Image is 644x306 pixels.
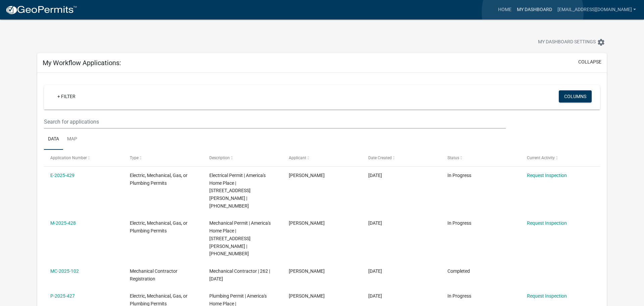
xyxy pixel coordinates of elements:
span: Date Created [368,156,392,160]
span: Mechanical Permit | America's Home Place | 558 STEVENSON RD | 097-00-00-076 [209,220,271,256]
span: In Progress [447,173,471,178]
a: Home [495,3,514,16]
span: 09/05/2025 [368,173,382,178]
span: Charlene Silva [289,220,325,226]
span: Electric, Mechanical, Gas, or Plumbing Permits [130,220,187,233]
a: E-2025-429 [50,173,74,178]
span: Description [209,156,230,160]
a: [EMAIL_ADDRESS][DOMAIN_NAME] [555,3,639,16]
datatable-header-cell: Applicant [282,150,362,166]
h5: My Workflow Applications: [43,59,121,67]
span: Electric, Mechanical, Gas, or Plumbing Permits [130,173,187,186]
a: MC-2025-102 [50,268,79,274]
datatable-header-cell: Description [203,150,282,166]
datatable-header-cell: Current Activity [521,150,600,166]
span: In Progress [447,220,471,226]
a: + Filter [52,90,81,102]
a: Request Inspection [527,220,567,226]
button: collapse [578,58,601,65]
a: Request Inspection [527,173,567,178]
span: Charlene Silva [289,293,325,299]
a: M-2025-428 [50,220,76,226]
span: Application Number [50,156,87,160]
a: P-2025-427 [50,293,75,299]
span: 09/05/2025 [368,268,382,274]
span: 09/05/2025 [368,220,382,226]
span: Mechanical Contractor Registration [130,268,177,281]
i: settings [597,38,605,46]
button: My Dashboard Settingssettings [533,36,610,49]
input: Search for applications [44,115,506,129]
a: Data [44,129,63,150]
span: Completed [447,268,470,274]
button: Columns [559,90,592,102]
span: 09/05/2025 [368,293,382,299]
span: My Dashboard Settings [538,38,596,46]
datatable-header-cell: Application Number [44,150,123,166]
span: Current Activity [527,156,555,160]
span: Charlene Silva [289,173,325,178]
datatable-header-cell: Date Created [362,150,441,166]
datatable-header-cell: Type [123,150,203,166]
a: My Dashboard [514,3,555,16]
span: Electrical Permit | America's Home Place | 558 STEVENSON RD | 097-00-00-076 [209,173,266,209]
span: Applicant [289,156,306,160]
span: In Progress [447,293,471,299]
a: Request Inspection [527,293,567,299]
span: Type [130,156,139,160]
span: Mechanical Contractor | 262 | 06/30/2027 [209,268,270,281]
a: Map [63,129,81,150]
span: Status [447,156,459,160]
datatable-header-cell: Status [441,150,521,166]
span: Charlene Silva [289,268,325,274]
